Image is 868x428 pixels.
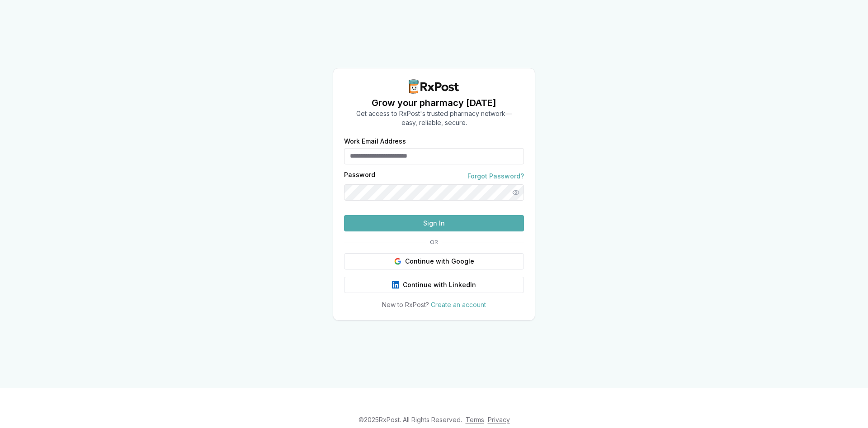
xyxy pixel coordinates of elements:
a: Terms [466,416,484,423]
a: Create an account [431,301,486,308]
h1: Grow your pharmacy [DATE] [356,96,512,109]
a: Privacy [488,416,510,423]
a: Forgot Password? [467,172,524,181]
label: Password [344,172,375,181]
button: Continue with LinkedIn [344,277,524,293]
button: Continue with Google [344,253,524,269]
img: RxPost Logo [405,79,463,94]
button: Sign In [344,215,524,231]
label: Work Email Address [344,138,524,144]
button: Show password [508,184,524,201]
span: New to RxPost? [382,301,429,308]
p: Get access to RxPost's trusted pharmacy network— easy, reliable, secure. [356,109,512,127]
img: LinkedIn [392,281,399,289]
img: Google [394,258,401,265]
span: OR [426,239,442,246]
